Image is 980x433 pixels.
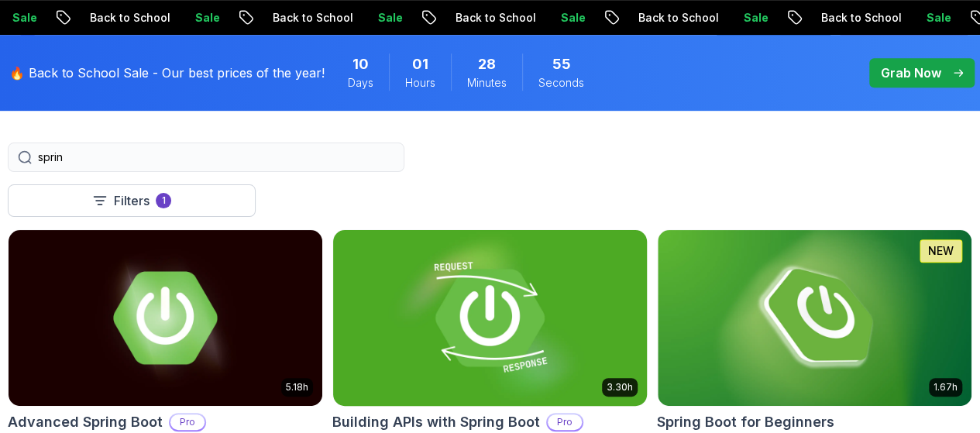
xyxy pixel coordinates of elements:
span: Seconds [538,75,584,91]
img: Advanced Spring Boot card [9,230,322,406]
span: 10 Days [352,53,369,75]
h2: Spring Boot for Beginners [657,411,834,433]
p: 5.18h [286,381,308,393]
p: Filters [114,191,150,210]
p: Sale [362,10,411,26]
img: Building APIs with Spring Boot card [325,225,655,410]
img: Spring Boot for Beginners card [658,230,971,406]
p: Back to School [805,10,910,26]
p: Back to School [74,10,179,26]
button: Filters1 [8,184,256,217]
p: 1.67h [934,381,958,393]
h2: Building APIs with Spring Boot [332,411,540,433]
span: 55 Seconds [552,53,571,75]
span: Minutes [467,75,507,91]
p: Sale [727,10,777,26]
span: Hours [405,75,435,91]
p: 1 [162,194,166,207]
p: Back to School [622,10,727,26]
p: Sale [179,10,229,26]
p: Pro [170,414,205,430]
h2: Advanced Spring Boot [8,411,163,433]
p: 3.30h [607,381,633,393]
input: Search Java, React, Spring boot ... [38,149,394,165]
p: 🔥 Back to School Sale - Our best prices of the year! [9,64,325,82]
p: Pro [548,414,582,430]
p: NEW [928,243,954,259]
p: Back to School [256,10,362,26]
span: 28 Minutes [478,53,496,75]
p: Grab Now [881,64,941,82]
span: 1 Hours [412,53,428,75]
span: Days [348,75,373,91]
p: Sale [545,10,594,26]
p: Back to School [439,10,545,26]
p: Sale [910,10,960,26]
